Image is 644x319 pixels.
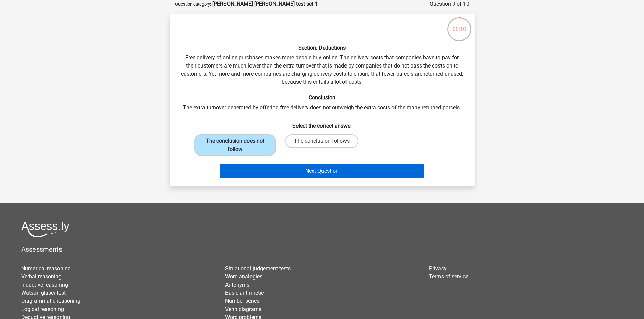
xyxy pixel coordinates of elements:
a: Diagrammatic reasoning [21,298,80,304]
a: Situational judgement tests [225,265,291,272]
h6: Conclusion [181,94,464,101]
div: Free delivery of online purchases makes more people buy online. The delivery costs that companies... [172,19,472,181]
a: Number series [225,298,259,304]
a: Basic arithmetic [225,290,264,296]
a: Logical reasoning [21,306,64,312]
h6: Select the correct answer [181,117,464,129]
strong: [PERSON_NAME] [PERSON_NAME] test set 1 [212,1,318,7]
a: Antonyms [225,282,249,288]
h5: Assessments [21,245,623,254]
a: Inductive reasoning [21,282,68,288]
label: The conclusion follows [285,134,358,148]
h6: Section: Deductions [181,45,464,51]
div: 00:10 [447,17,472,33]
a: Verbal reasoning [21,273,62,280]
img: Assessly logo [21,221,69,237]
small: Question category: [175,2,211,7]
a: Privacy [429,265,447,272]
a: Watson glaser test [21,290,66,296]
a: Numerical reasoning [21,265,71,272]
button: Next Question [220,164,424,178]
a: Terms of service [429,273,468,280]
label: The conclusion does not follow [194,134,276,156]
a: Word analogies [225,273,262,280]
a: Venn diagrams [225,306,261,312]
